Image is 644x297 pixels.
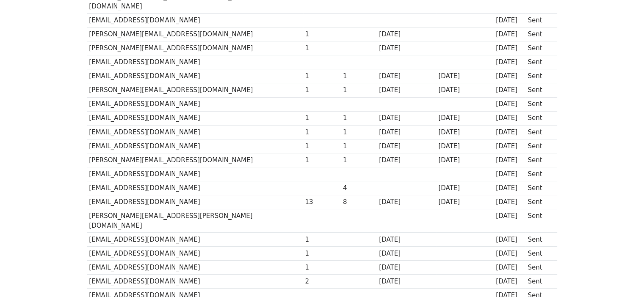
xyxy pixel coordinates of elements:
div: [DATE] [379,263,434,272]
td: Sent [525,153,553,167]
div: [DATE] [496,249,524,259]
td: Sent [525,97,553,111]
td: Sent [525,261,553,275]
div: [DATE] [379,30,434,39]
td: [PERSON_NAME][EMAIL_ADDRESS][DOMAIN_NAME] [87,153,303,167]
div: [DATE] [496,169,524,179]
td: Sent [525,69,553,83]
td: [EMAIL_ADDRESS][DOMAIN_NAME] [87,167,303,181]
div: [DATE] [496,211,524,221]
div: [DATE] [496,277,524,286]
div: [DATE] [496,99,524,109]
td: Sent [525,111,553,125]
td: Sent [525,181,553,195]
div: [DATE] [379,44,434,53]
td: [EMAIL_ADDRESS][DOMAIN_NAME] [87,139,303,153]
td: Sent [525,14,553,27]
div: 1 [305,249,339,259]
div: [DATE] [496,85,524,95]
div: 1 [343,142,375,151]
div: [DATE] [379,142,434,151]
div: 1 [305,128,339,137]
div: [DATE] [496,16,524,25]
div: 1 [305,30,339,39]
div: [DATE] [496,142,524,151]
div: [DATE] [438,85,492,95]
div: 1 [343,128,375,137]
div: 8 [343,197,375,207]
td: [PERSON_NAME][EMAIL_ADDRESS][DOMAIN_NAME] [87,83,303,97]
td: Sent [525,83,553,97]
div: 1 [305,71,339,81]
div: [DATE] [379,235,434,245]
td: [EMAIL_ADDRESS][DOMAIN_NAME] [87,195,303,209]
td: [EMAIL_ADDRESS][DOMAIN_NAME] [87,111,303,125]
div: [DATE] [438,71,492,81]
div: [DATE] [496,263,524,272]
div: [DATE] [496,235,524,245]
td: [PERSON_NAME][EMAIL_ADDRESS][DOMAIN_NAME] [87,27,303,41]
td: Sent [525,195,553,209]
div: 1 [305,142,339,151]
td: Sent [525,27,553,41]
td: [EMAIL_ADDRESS][DOMAIN_NAME] [87,125,303,139]
td: Sent [525,232,553,246]
div: 1 [305,263,339,272]
div: [DATE] [379,249,434,259]
div: [DATE] [496,155,524,165]
div: [DATE] [496,113,524,123]
td: [EMAIL_ADDRESS][DOMAIN_NAME] [87,55,303,69]
div: [DATE] [379,71,434,81]
td: Sent [525,41,553,55]
div: [DATE] [379,113,434,123]
div: 13 [305,197,339,207]
div: 1 [305,155,339,165]
div: 1 [305,44,339,53]
div: [DATE] [496,44,524,53]
div: [DATE] [379,128,434,137]
iframe: Chat Widget [602,256,644,297]
td: [EMAIL_ADDRESS][DOMAIN_NAME] [87,14,303,27]
div: 1 [305,235,339,245]
div: 4 [343,183,375,193]
div: [DATE] [379,197,434,207]
td: Sent [525,167,553,181]
div: [DATE] [438,142,492,151]
div: 1 [343,113,375,123]
div: [DATE] [496,57,524,67]
td: Sent [525,209,553,233]
div: 1 [343,71,375,81]
div: [DATE] [496,197,524,207]
div: 1 [305,113,339,123]
div: [DATE] [496,128,524,137]
div: 1 [343,85,375,95]
td: [EMAIL_ADDRESS][DOMAIN_NAME] [87,247,303,261]
td: [EMAIL_ADDRESS][DOMAIN_NAME] [87,261,303,275]
div: [DATE] [438,155,492,165]
td: [EMAIL_ADDRESS][DOMAIN_NAME] [87,69,303,83]
div: [DATE] [438,128,492,137]
div: [DATE] [379,155,434,165]
div: [DATE] [496,183,524,193]
td: Sent [525,247,553,261]
td: [EMAIL_ADDRESS][DOMAIN_NAME] [87,232,303,246]
td: [EMAIL_ADDRESS][DOMAIN_NAME] [87,275,303,289]
td: [EMAIL_ADDRESS][DOMAIN_NAME] [87,181,303,195]
td: Sent [525,55,553,69]
div: [DATE] [496,30,524,39]
td: [EMAIL_ADDRESS][DOMAIN_NAME] [87,97,303,111]
div: [DATE] [438,197,492,207]
div: [DATE] [379,277,434,286]
div: 2 [305,277,339,286]
div: [DATE] [438,113,492,123]
div: 1 [343,155,375,165]
div: [DATE] [379,85,434,95]
td: Sent [525,139,553,153]
td: Sent [525,275,553,289]
td: [PERSON_NAME][EMAIL_ADDRESS][PERSON_NAME][DOMAIN_NAME] [87,209,303,233]
td: [PERSON_NAME][EMAIL_ADDRESS][DOMAIN_NAME] [87,41,303,55]
div: 1 [305,85,339,95]
td: Sent [525,125,553,139]
div: [DATE] [496,71,524,81]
